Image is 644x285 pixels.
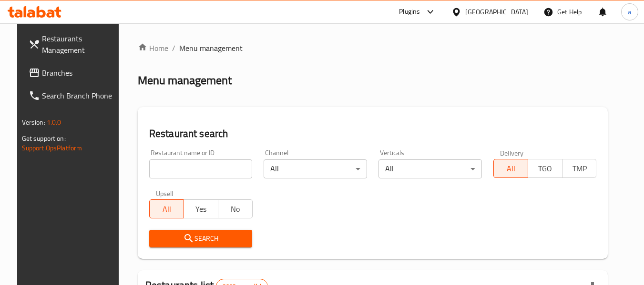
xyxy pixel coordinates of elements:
[532,162,559,176] span: TGO
[528,159,562,178] button: TGO
[138,73,232,88] h2: Menu management
[149,199,184,218] button: All
[399,6,420,18] div: Plugins
[222,202,249,216] span: No
[498,162,524,176] span: All
[22,116,45,128] span: Version:
[157,233,245,245] span: Search
[493,159,528,178] button: All
[566,162,593,176] span: TMP
[138,42,168,54] a: Home
[21,61,125,84] a: Branches
[21,27,125,61] a: Restaurants Management
[500,149,524,156] label: Delivery
[465,7,528,17] div: [GEOGRAPHIC_DATA]
[47,116,61,128] span: 1.0.0
[138,42,608,54] nav: breadcrumb
[153,202,180,216] span: All
[184,199,218,218] button: Yes
[188,202,215,216] span: Yes
[156,190,174,197] label: Upsell
[179,42,243,54] span: Menu management
[149,159,253,178] input: Search for restaurant name or ID..
[218,199,253,218] button: No
[42,90,117,101] span: Search Branch Phone
[42,33,117,56] span: Restaurants Management
[264,159,367,178] div: All
[42,67,117,79] span: Branches
[378,159,482,178] div: All
[21,84,125,107] a: Search Branch Phone
[22,142,82,154] a: Support.OpsPlatform
[22,132,66,145] span: Get support on:
[149,230,253,247] button: Search
[149,127,597,141] h2: Restaurant search
[628,7,631,17] span: a
[562,159,597,178] button: TMP
[172,42,175,54] li: /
